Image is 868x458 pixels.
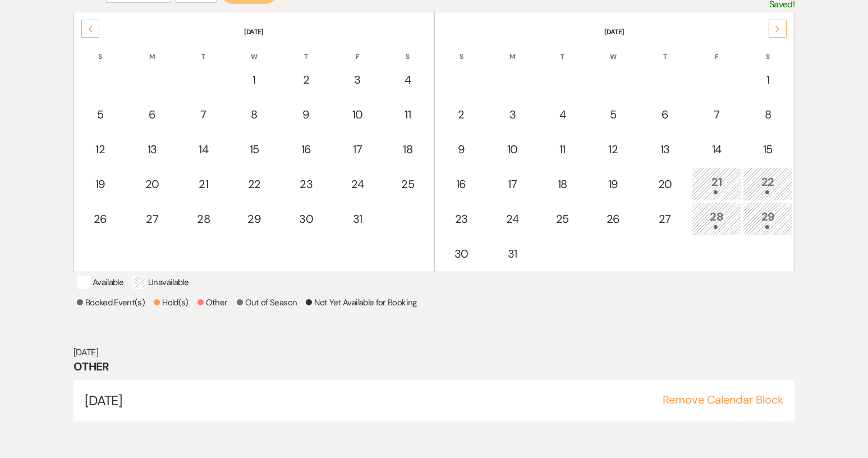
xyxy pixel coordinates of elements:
[645,106,684,123] div: 6
[339,176,376,193] div: 24
[645,210,684,227] div: 27
[645,176,684,193] div: 20
[287,71,325,88] div: 2
[749,71,787,88] div: 1
[77,276,123,289] p: Available
[85,392,122,409] span: [DATE]
[81,176,120,193] div: 19
[389,71,426,88] div: 4
[692,38,742,62] th: F
[442,245,481,262] div: 30
[281,38,332,62] th: T
[198,296,228,309] p: Other
[237,296,297,309] p: Out of Season
[494,245,531,262] div: 31
[442,141,481,158] div: 9
[339,141,376,158] div: 17
[594,106,632,123] div: 5
[287,210,325,227] div: 30
[287,141,325,158] div: 16
[698,208,736,229] div: 28
[75,38,126,62] th: S
[179,38,228,62] th: T
[698,141,736,158] div: 14
[442,106,481,123] div: 2
[185,176,222,193] div: 21
[185,106,222,123] div: 7
[287,106,325,123] div: 9
[743,38,793,62] th: S
[132,176,171,193] div: 20
[544,106,581,123] div: 4
[594,176,632,193] div: 19
[235,210,273,227] div: 29
[339,71,376,88] div: 3
[488,38,537,62] th: M
[383,38,433,62] th: S
[588,38,638,62] th: W
[235,106,273,123] div: 8
[436,38,487,62] th: S
[749,208,787,229] div: 29
[442,210,481,227] div: 23
[436,13,793,37] th: [DATE]
[389,176,426,193] div: 25
[185,141,222,158] div: 14
[81,210,120,227] div: 26
[132,210,171,227] div: 27
[538,38,587,62] th: T
[306,296,416,309] p: Not Yet Available for Booking
[339,210,376,227] div: 31
[494,210,531,227] div: 24
[645,141,684,158] div: 13
[749,141,787,158] div: 15
[235,141,273,158] div: 15
[74,359,794,374] h3: Other
[81,141,120,158] div: 12
[132,106,171,123] div: 6
[594,141,632,158] div: 12
[749,106,787,123] div: 8
[77,296,145,309] p: Booked Event(s)
[132,276,189,289] p: Unavailable
[229,38,279,62] th: W
[339,106,376,123] div: 10
[698,106,736,123] div: 7
[235,71,273,88] div: 1
[389,141,426,158] div: 18
[442,176,481,193] div: 16
[126,38,177,62] th: M
[639,38,690,62] th: T
[154,296,189,309] p: Hold(s)
[389,106,426,123] div: 11
[544,141,581,158] div: 11
[287,176,325,193] div: 23
[698,173,736,194] div: 21
[132,141,171,158] div: 13
[594,210,632,227] div: 26
[663,394,783,405] button: Remove Calendar Block
[235,176,273,193] div: 22
[749,173,787,194] div: 22
[333,38,382,62] th: F
[81,106,120,123] div: 5
[494,106,531,123] div: 3
[544,210,581,227] div: 25
[185,210,222,227] div: 28
[494,141,531,158] div: 10
[75,13,433,37] th: [DATE]
[74,346,794,359] h6: [DATE]
[544,176,581,193] div: 18
[494,176,531,193] div: 17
